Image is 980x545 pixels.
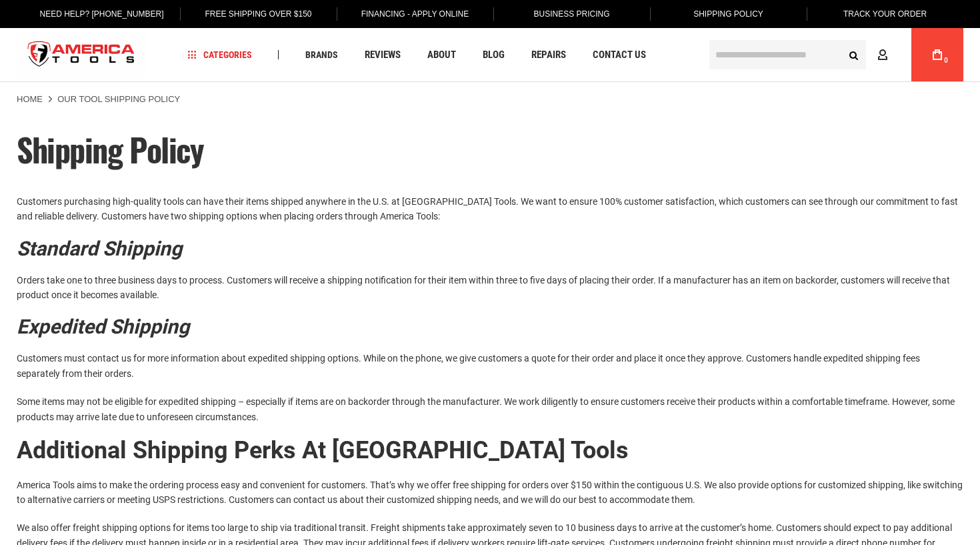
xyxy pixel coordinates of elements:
a: 0 [925,28,950,81]
p: Customers purchasing high-quality tools can have their items shipped anywhere in the U.S. at [GEO... [17,194,963,224]
span: Repairs [531,50,566,60]
a: Blog [477,46,511,64]
a: Brands [299,46,344,64]
p: Customers must contact us for more information about expedited shipping options. While on the pho... [17,351,963,381]
span: Contact Us [593,50,646,60]
p: Orders take one to three business days to process. Customers will receive a shipping notification... [17,273,963,303]
span: Reviews [365,50,401,60]
a: Reviews [359,46,407,64]
img: America Tools [17,30,146,80]
em: Expedited Shipping [17,315,189,338]
a: About [421,46,462,64]
a: store logo [17,30,146,80]
a: Home [17,93,43,105]
button: Search [841,42,866,67]
span: About [427,50,456,60]
a: Categories [182,46,258,64]
a: Contact Us [587,46,652,64]
span: Categories [188,50,252,59]
strong: Shipping Policy [17,125,203,173]
strong: Our Tool Shipping Policy [57,94,180,104]
span: Shipping Policy [693,9,763,19]
span: Brands [305,50,338,59]
a: Repairs [525,46,572,64]
span: Blog [483,50,505,60]
span: 0 [944,57,948,64]
strong: Additional Shipping Perks at [GEOGRAPHIC_DATA] Tools [17,436,629,464]
p: America Tools aims to make the ordering process easy and convenient for customers. That’s why we ... [17,478,963,508]
em: Standard Shipping [17,237,182,260]
p: Some items may not be eligible for expedited shipping – especially if items are on backorder thro... [17,394,963,424]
